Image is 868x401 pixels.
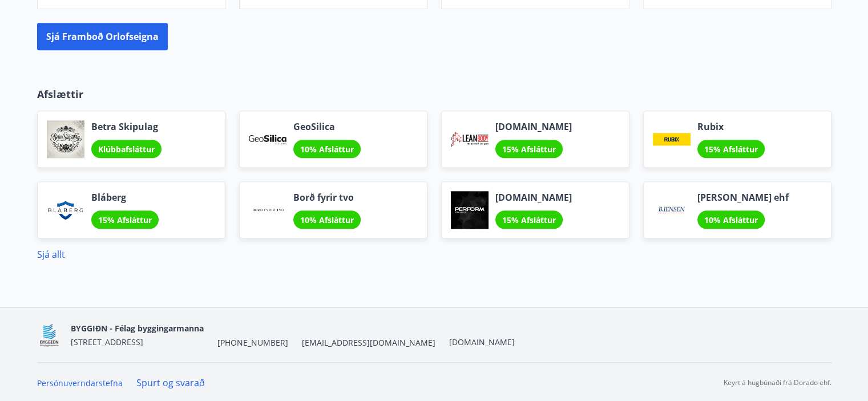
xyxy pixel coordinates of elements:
span: BYGGIÐN - Félag byggingarmanna [71,323,204,334]
p: Keyrt á hugbúnaði frá Dorado ehf. [724,378,831,388]
span: 10% Afsláttur [704,214,758,225]
span: [PERSON_NAME] ehf [697,191,789,204]
span: [PHONE_NUMBER] [217,337,288,349]
a: Sjá allt [37,248,65,261]
span: 15% Afsláttur [98,214,152,225]
span: 10% Afsláttur [300,144,354,155]
a: Spurt og svarað [136,376,205,389]
span: 15% Afsláttur [502,144,556,155]
button: Sjá framboð orlofseigna [37,23,168,50]
span: [EMAIL_ADDRESS][DOMAIN_NAME] [302,337,435,349]
span: [DOMAIN_NAME] [495,191,572,204]
p: Afslættir [37,87,831,102]
span: Bláberg [91,191,159,204]
span: 15% Afsláttur [502,214,556,225]
span: 15% Afsláttur [704,144,758,155]
a: [DOMAIN_NAME] [449,337,515,347]
span: Rubix [697,120,765,133]
span: Klúbbafsláttur [98,144,155,155]
span: 10% Afsláttur [300,214,354,225]
span: Borð fyrir tvo [293,191,361,204]
a: Persónuverndarstefna [37,378,123,388]
span: GeoSilica [293,120,361,133]
img: BKlGVmlTW1Qrz68WFGMFQUcXHWdQd7yePWMkvn3i.png [37,323,62,347]
span: [STREET_ADDRESS] [71,337,143,347]
span: Betra Skipulag [91,120,162,133]
span: [DOMAIN_NAME] [495,120,572,133]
